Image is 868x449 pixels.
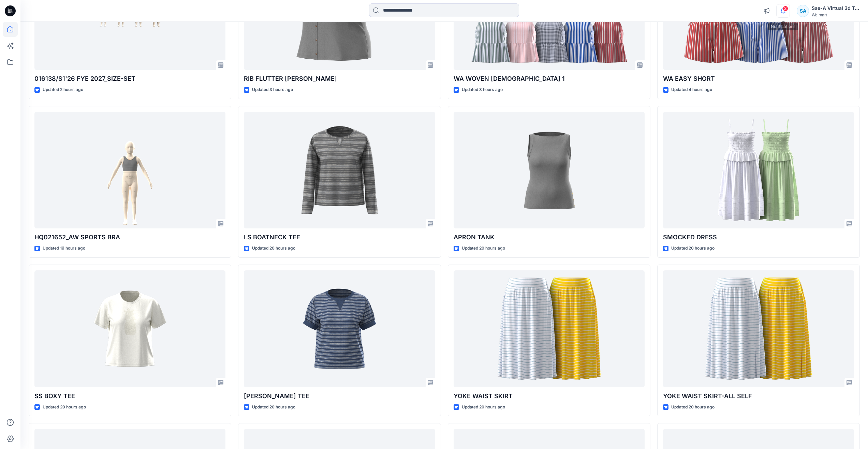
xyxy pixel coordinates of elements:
[244,391,435,401] p: [PERSON_NAME] TEE
[454,391,645,401] p: YOKE WAIST SKIRT
[34,74,225,84] p: 016138/S1'26 FYE 2027_SIZE-SET
[783,6,788,11] span: 3
[454,270,645,387] a: YOKE WAIST SKIRT
[671,86,712,93] p: Updated 4 hours ago
[34,233,225,242] p: HQ021652_AW SPORTS BRA
[244,270,435,387] a: SS RINGER TEE
[43,404,86,411] p: Updated 20 hours ago
[812,4,859,12] div: Sae-A Virtual 3d Team
[663,233,854,242] p: SMOCKED DRESS
[663,391,854,401] p: YOKE WAIST SKIRT-ALL SELF
[663,74,854,84] p: WA EASY SHORT
[454,233,645,242] p: APRON TANK
[812,12,859,17] div: Walmart
[244,233,435,242] p: LS BOATNECK TEE
[34,112,225,229] a: HQ021652_AW SPORTS BRA
[34,270,225,387] a: SS BOXY TEE
[34,391,225,401] p: SS BOXY TEE
[797,5,809,17] div: SA
[462,86,503,93] p: Updated 3 hours ago
[252,86,293,93] p: Updated 3 hours ago
[671,404,715,411] p: Updated 20 hours ago
[671,245,715,252] p: Updated 20 hours ago
[663,112,854,229] a: SMOCKED DRESS
[244,74,435,84] p: RIB FLUTTER [PERSON_NAME]
[454,74,645,84] p: WA WOVEN [DEMOGRAPHIC_DATA] 1
[663,270,854,387] a: YOKE WAIST SKIRT-ALL SELF
[43,86,83,93] p: Updated 2 hours ago
[454,112,645,229] a: APRON TANK
[462,404,505,411] p: Updated 20 hours ago
[252,404,295,411] p: Updated 20 hours ago
[244,112,435,229] a: LS BOATNECK TEE
[252,245,295,252] p: Updated 20 hours ago
[43,245,85,252] p: Updated 19 hours ago
[462,245,505,252] p: Updated 20 hours ago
